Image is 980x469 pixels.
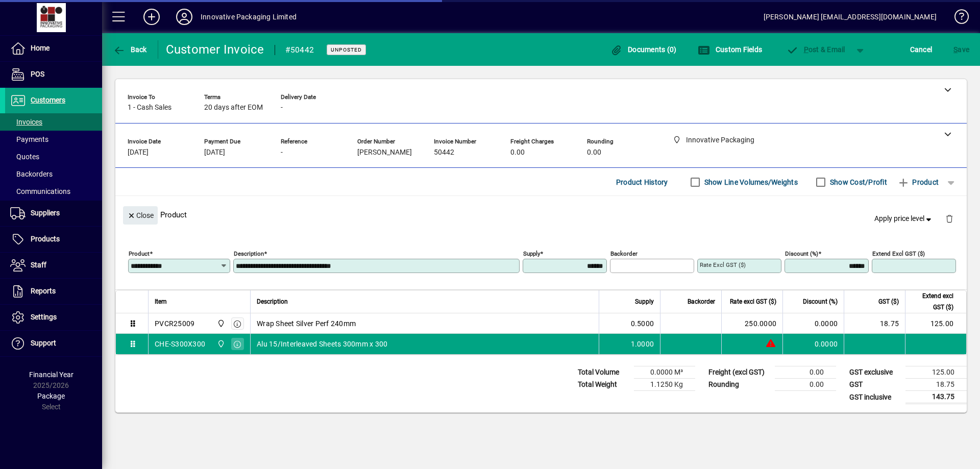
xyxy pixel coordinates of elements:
[937,206,962,231] button: Delete
[905,313,966,334] td: 125.00
[434,149,454,157] span: 50442
[10,118,42,126] span: Invoices
[631,339,654,349] span: 1.0000
[905,379,967,391] td: 18.75
[844,379,905,391] td: GST
[610,250,638,257] mat-label: Backorder
[37,392,65,400] span: Package
[5,165,102,183] a: Backorders
[31,70,44,78] span: POS
[10,153,39,161] span: Quotes
[785,250,818,257] mat-label: Discount (%)
[951,40,972,59] button: Save
[912,290,953,313] span: Extend excl GST ($)
[123,206,158,225] button: Close
[573,379,634,391] td: Total Weight
[31,313,57,321] span: Settings
[10,170,53,178] span: Backorders
[703,366,775,379] td: Freight (excl GST)
[31,235,60,243] span: Products
[31,287,56,295] span: Reports
[128,104,171,112] span: 1 - Cash Sales
[695,40,765,59] button: Custom Fields
[782,313,844,334] td: 0.0000
[5,331,102,356] a: Support
[908,40,935,59] button: Cancel
[5,279,102,304] a: Reports
[113,45,147,54] span: Back
[634,379,695,391] td: 1.1250 Kg
[937,214,962,223] app-page-header-button: Delete
[573,366,634,379] td: Total Volume
[155,339,205,349] div: CHE-S300X300
[5,131,102,148] a: Payments
[10,135,48,143] span: Payments
[257,339,387,349] span: Alu 15/Interleaved Sheets 300mm x 300
[892,173,944,191] button: Product
[775,379,836,391] td: 0.00
[110,40,150,59] button: Back
[634,366,695,379] td: 0.0000 M³
[120,210,160,219] app-page-header-button: Close
[608,40,679,59] button: Documents (0)
[635,296,654,307] span: Supply
[874,213,934,224] span: Apply price level
[31,96,65,104] span: Customers
[870,210,938,228] button: Apply price level
[10,187,70,195] span: Communications
[5,113,102,131] a: Invoices
[702,177,798,187] label: Show Line Volumes/Weights
[905,366,967,379] td: 125.00
[844,313,905,334] td: 18.75
[168,8,201,26] button: Profile
[257,318,356,329] span: Wrap Sheet Silver Perf 240mm
[214,318,226,329] span: Innovative Packaging
[878,296,899,307] span: GST ($)
[872,250,925,257] mat-label: Extend excl GST ($)
[905,391,967,404] td: 143.75
[331,46,362,53] span: Unposted
[5,62,102,87] a: POS
[281,104,283,112] span: -
[31,44,50,52] span: Home
[700,261,746,268] mat-label: Rate excl GST ($)
[782,334,844,354] td: 0.0000
[5,201,102,226] a: Suppliers
[703,379,775,391] td: Rounding
[828,177,887,187] label: Show Cost/Profit
[523,250,540,257] mat-label: Supply
[31,209,60,217] span: Suppliers
[204,149,225,157] span: [DATE]
[804,45,808,54] span: P
[781,40,850,59] button: Post & Email
[631,318,654,329] span: 0.5000
[127,207,154,224] span: Close
[953,41,969,58] span: ave
[698,45,762,54] span: Custom Fields
[5,148,102,165] a: Quotes
[155,296,167,307] span: Item
[764,9,937,25] div: [PERSON_NAME] [EMAIL_ADDRESS][DOMAIN_NAME]
[5,36,102,61] a: Home
[29,371,73,379] span: Financial Year
[786,45,845,54] span: ost & Email
[5,227,102,252] a: Products
[610,45,677,54] span: Documents (0)
[31,261,46,269] span: Staff
[201,9,297,25] div: Innovative Packaging Limited
[234,250,264,257] mat-label: Description
[5,305,102,330] a: Settings
[166,41,264,58] div: Customer Invoice
[357,149,412,157] span: [PERSON_NAME]
[155,318,194,329] div: PVCR25009
[5,183,102,200] a: Communications
[910,41,933,58] span: Cancel
[730,296,776,307] span: Rate excl GST ($)
[947,2,967,35] a: Knowledge Base
[510,149,525,157] span: 0.00
[587,149,601,157] span: 0.00
[728,318,776,329] div: 250.0000
[953,45,958,54] span: S
[214,338,226,350] span: Innovative Packaging
[281,149,283,157] span: -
